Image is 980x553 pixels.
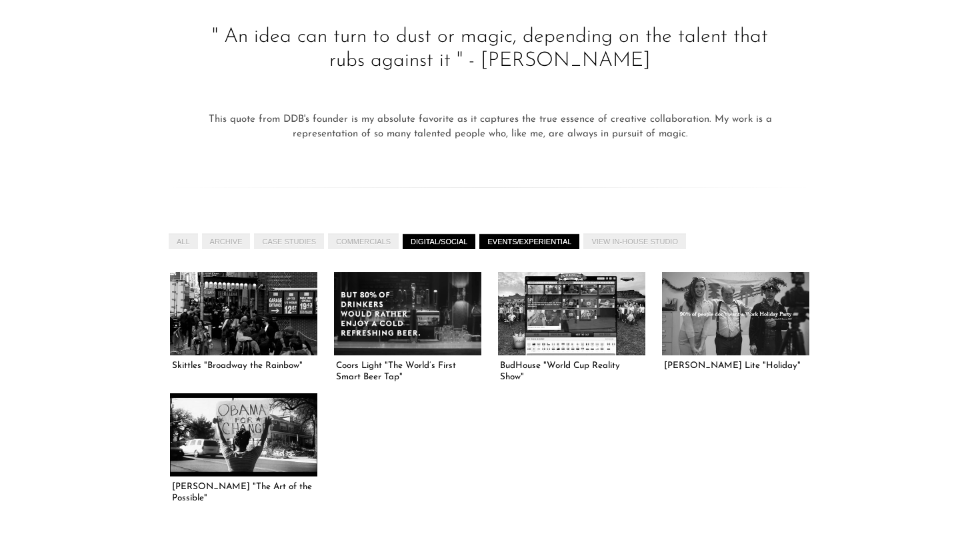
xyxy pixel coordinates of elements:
[170,393,317,476] a: David Plouffe "The Art of the Possible"
[199,25,781,73] p: " An idea can turn to dust or magic, depending on the talent that rubs against it " - [PERSON_NAME]
[170,272,317,355] a: Skittles "Broadway the Rainbow"
[664,360,807,372] h5: [PERSON_NAME] Lite "Holiday"
[479,234,579,249] a: EVENTS/EXPERIENTIAL
[172,360,315,372] h5: Skittles "Broadway the Rainbow"
[500,360,643,383] h5: BudHouse "World Cup Reality Show"
[202,234,251,249] a: ARCHIVE
[334,272,481,355] a: Coors Light "The World’s First Smart Beer Tap"
[328,234,399,249] a: COMMERCIALS
[498,272,645,355] a: BudHouse "World Cup Reality Show"
[403,234,475,249] a: DIGITAL/SOCIAL
[583,234,686,249] a: View In-House Studio
[172,481,315,504] h5: [PERSON_NAME] "The Art of the Possible"
[662,272,809,355] a: Miller Lite "Holiday"
[254,234,324,249] a: CASE STUDIES
[167,109,813,145] div: This quote from DDB's founder is my absolute favorite as it captures the true essence of creative...
[169,234,198,249] a: All
[336,360,479,383] h5: Coors Light "The World’s First Smart Beer Tap"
